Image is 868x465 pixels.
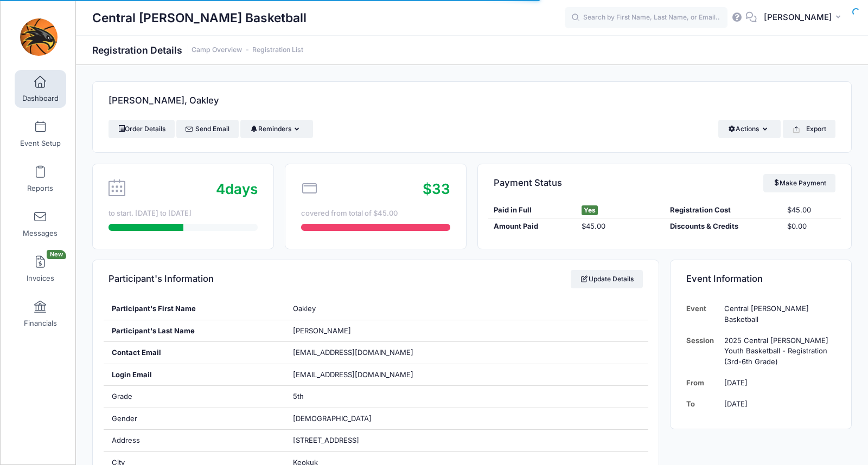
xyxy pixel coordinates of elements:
[718,120,781,138] button: Actions
[494,167,562,198] h4: Payment Status
[686,264,763,295] h4: Event Information
[782,221,840,232] div: $0.00
[293,370,429,380] span: [EMAIL_ADDRESS][DOMAIN_NAME]
[293,436,359,444] span: [STREET_ADDRESS]
[665,205,782,216] div: Registration Cost
[176,120,239,138] a: Send Email
[783,120,835,138] button: Export
[1,11,76,63] a: Central Lee Basketball
[18,17,59,57] img: Central Lee Basketball
[582,205,598,215] span: Yes
[719,393,835,415] td: [DATE]
[686,372,719,393] td: From
[15,70,66,108] a: Dashboard
[719,298,835,330] td: Central [PERSON_NAME] Basketball
[216,180,225,197] span: 4
[192,46,242,54] a: Camp Overview
[15,205,66,243] a: Messages
[24,319,57,328] span: Financials
[763,174,835,192] a: Make Payment
[92,44,303,56] h1: Registration Details
[488,221,576,232] div: Amount Paid
[23,229,58,238] span: Messages
[301,208,450,219] div: covered from total of $45.00
[686,393,719,415] td: To
[108,264,214,295] h4: Participant's Information
[764,11,832,23] span: [PERSON_NAME]
[15,295,66,333] a: Financials
[22,94,59,103] span: Dashboard
[782,205,840,216] div: $45.00
[108,120,175,138] a: Order Details
[240,120,312,138] button: Reminders
[293,326,351,335] span: [PERSON_NAME]
[108,86,219,117] h4: [PERSON_NAME], Oakley
[15,115,66,153] a: Event Setup
[293,304,316,313] span: Oakley
[104,430,285,451] div: Address
[565,7,727,29] input: Search by First Name, Last Name, or Email...
[216,178,258,199] div: days
[47,250,66,259] span: New
[488,205,576,216] div: Paid in Full
[423,180,450,197] span: $33
[20,139,61,148] span: Event Setup
[27,274,54,283] span: Invoices
[92,5,307,30] h1: Central [PERSON_NAME] Basketball
[293,348,413,357] span: [EMAIL_ADDRESS][DOMAIN_NAME]
[686,330,719,372] td: Session
[686,298,719,330] td: Event
[293,392,304,401] span: 5th
[757,5,852,30] button: [PERSON_NAME]
[571,270,643,288] a: Update Details
[719,330,835,372] td: 2025 Central [PERSON_NAME] Youth Basketball - Registration (3rd-6th Grade)
[252,46,303,54] a: Registration List
[104,364,285,386] div: Login Email
[719,372,835,393] td: [DATE]
[108,208,258,219] div: to start. [DATE] to [DATE]
[577,221,665,232] div: $45.00
[293,414,372,423] span: [DEMOGRAPHIC_DATA]
[104,298,285,320] div: Participant's First Name
[665,221,782,232] div: Discounts & Credits
[104,320,285,342] div: Participant's Last Name
[104,386,285,408] div: Grade
[27,184,53,193] span: Reports
[104,342,285,364] div: Contact Email
[15,250,66,288] a: InvoicesNew
[104,408,285,430] div: Gender
[15,160,66,198] a: Reports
